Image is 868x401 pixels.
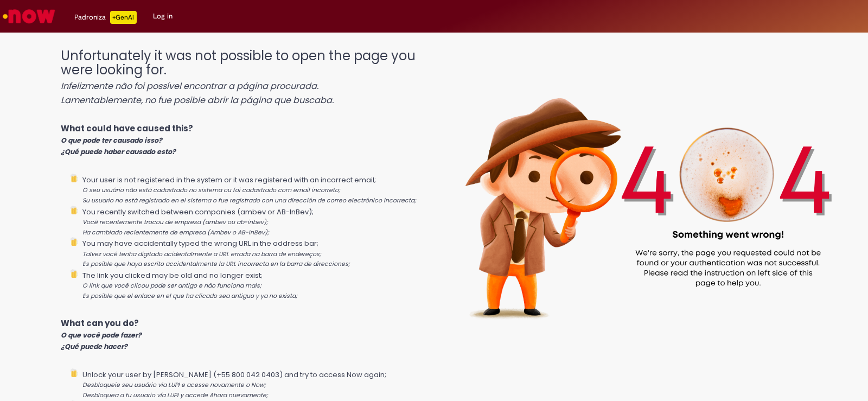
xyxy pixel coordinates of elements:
[82,196,416,205] i: Su usuario no está registrado en el sistema o fue registrado con una dirección de correo electrón...
[61,147,176,156] i: ¿Qué puede haber causado esto?
[82,391,268,399] i: Desbloquea a tu usuario vía LUPI y accede Ahora nuevamente;
[61,80,318,92] i: Infelizmente não foi possível encontrar a página procurada.
[82,292,297,300] i: Es posible que el enlace en el que ha clicado sea antiguo y ya no exista;
[61,136,162,145] i: O que pode ter causado isso?
[82,260,350,268] i: Es posible que haya escrito accidentalmente la URL incorrecta en la barra de direcciones;
[82,381,266,389] i: Desbloqueie seu usuário via LUPI e acesse novamente o Now;
[74,11,137,24] div: Padroniza
[82,269,424,301] li: The link you clicked may be old and no longer exist;
[82,250,321,258] i: Talvez você tenha digitado acidentalmente a URL errada na barra de endereços;
[61,317,424,352] p: What can you do?
[82,186,340,194] i: O seu usuário não está cadastrado no sistema ou foi cadastrado com email incorreto;
[61,342,127,351] i: ¿Qué puede hacer?
[61,123,424,157] p: What could have caused this?
[82,368,424,400] li: Unlock your user by [PERSON_NAME] (+55 800 042 0403) and try to access Now again;
[61,49,424,106] h1: Unfortunately it was not possible to open the page you were looking for.
[424,38,868,348] img: 404_ambev_new.png
[82,206,424,238] li: You recently switched between companies (ambev or AB-InBev);
[82,174,424,206] li: Your user is not registered in the system or it was registered with an incorrect email;
[82,237,424,269] li: You may have accidentally typed the wrong URL in the address bar;
[1,5,57,27] img: ServiceNow
[61,94,334,106] i: Lamentablemente, no fue posible abrir la página que buscaba.
[82,282,261,290] i: O link que você clicou pode ser antigo e não funciona mais;
[82,228,269,237] i: Ha cambiado recientemente de empresa (Ambev o AB-InBev);
[61,330,142,340] i: O que você pode fazer?
[82,218,268,226] i: Você recentemente trocou de empresa (ambev ou ab-inbev);
[110,11,137,24] p: +GenAi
